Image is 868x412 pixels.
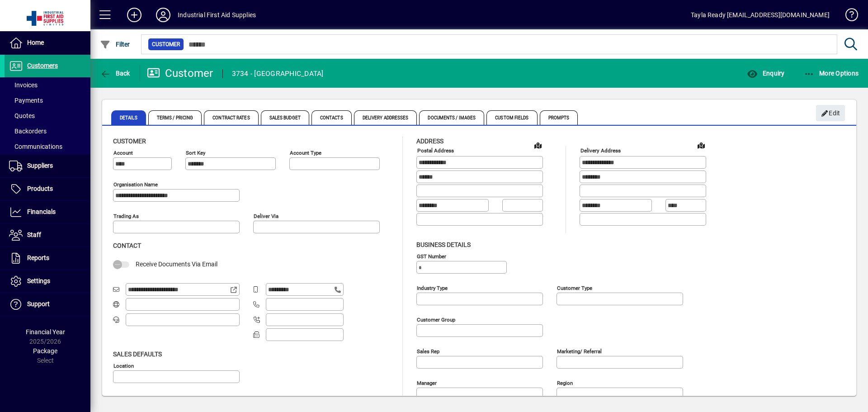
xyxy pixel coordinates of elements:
[27,254,49,261] span: Reports
[540,110,578,125] span: Prompts
[186,150,205,156] mat-label: Sort key
[5,201,90,223] a: Financials
[486,110,537,125] span: Custom Fields
[5,77,90,93] a: Invoices
[120,7,149,23] button: Add
[417,348,439,354] mat-label: Sales rep
[261,110,309,125] span: Sales Budget
[26,328,65,336] span: Financial Year
[113,137,146,145] span: Customer
[254,213,278,219] mat-label: Deliver via
[113,350,162,358] span: Sales defaults
[816,105,845,121] button: Edit
[27,162,53,169] span: Suppliers
[557,379,573,386] mat-label: Region
[33,347,57,355] span: Package
[98,36,132,52] button: Filter
[354,110,417,125] span: Delivery Addresses
[5,139,90,154] a: Communications
[27,39,44,46] span: Home
[417,253,446,259] mat-label: GST Number
[148,110,202,125] span: Terms / Pricing
[417,379,437,386] mat-label: Manager
[152,40,180,49] span: Customer
[113,150,133,156] mat-label: Account
[694,138,708,152] a: View on map
[90,65,140,81] app-page-header-button: Back
[100,41,130,48] span: Filter
[802,65,861,81] button: More Options
[557,348,602,354] mat-label: Marketing/ Referral
[232,66,324,81] div: 3734 - [GEOGRAPHIC_DATA]
[5,178,90,200] a: Products
[5,108,90,123] a: Quotes
[290,150,321,156] mat-label: Account Type
[691,8,830,22] div: Tayla Ready [EMAIL_ADDRESS][DOMAIN_NAME]
[113,242,141,249] span: Contact
[5,155,90,177] a: Suppliers
[9,97,43,104] span: Payments
[5,270,90,293] a: Settings
[136,260,217,268] span: Receive Documents Via Email
[9,143,62,150] span: Communications
[204,110,258,125] span: Contract Rates
[113,362,134,369] mat-label: Location
[416,137,443,145] span: Address
[557,284,592,291] mat-label: Customer type
[178,8,256,22] div: Industrial First Aid Supplies
[839,2,857,31] a: Knowledge Base
[531,138,545,152] a: View on map
[9,128,47,135] span: Backorders
[821,106,840,121] span: Edit
[5,293,90,316] a: Support
[113,181,158,188] mat-label: Organisation name
[149,7,178,23] button: Profile
[27,231,41,238] span: Staff
[27,208,56,215] span: Financials
[417,284,448,291] mat-label: Industry type
[747,70,784,77] span: Enquiry
[745,65,787,81] button: Enquiry
[5,224,90,246] a: Staff
[9,112,35,119] span: Quotes
[27,277,50,284] span: Settings
[311,110,352,125] span: Contacts
[98,65,132,81] button: Back
[804,70,859,77] span: More Options
[5,32,90,54] a: Home
[5,93,90,108] a: Payments
[147,66,213,81] div: Customer
[113,213,139,219] mat-label: Trading as
[100,70,130,77] span: Back
[416,241,471,248] span: Business details
[27,185,53,192] span: Products
[27,62,58,69] span: Customers
[5,123,90,139] a: Backorders
[417,316,455,322] mat-label: Customer group
[5,247,90,270] a: Reports
[9,81,38,89] span: Invoices
[27,300,50,308] span: Support
[111,110,146,125] span: Details
[419,110,484,125] span: Documents / Images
